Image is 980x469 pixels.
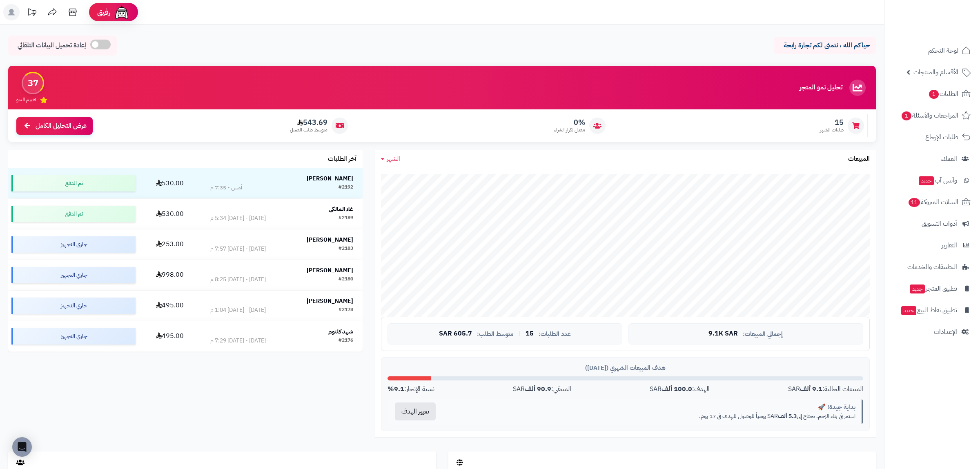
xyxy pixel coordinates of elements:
span: 543.69 [290,118,327,127]
td: 495.00 [139,321,201,351]
div: #2180 [339,276,353,284]
div: [DATE] - [DATE] 7:29 م [210,337,266,345]
span: المراجعات والأسئلة [901,110,958,121]
img: ai-face.png [114,4,130,20]
div: [DATE] - [DATE] 8:25 م [210,276,266,284]
a: أدوات التسويق [889,214,975,233]
a: طلبات الإرجاع [889,127,975,147]
div: أمس - 7:35 م [210,184,242,192]
a: تطبيق المتجرجديد [889,279,975,298]
a: تطبيق نقاط البيعجديد [889,300,975,320]
span: الأقسام والمنتجات [913,67,958,78]
div: الهدف: SAR [650,385,710,394]
span: تقييم النمو [16,96,36,103]
a: التقارير [889,236,975,255]
div: جاري التجهيز [11,328,136,345]
strong: [PERSON_NAME] [307,297,353,305]
div: المتبقي: SAR [513,385,571,394]
span: 605.7 SAR [439,330,472,338]
a: الإعدادات [889,322,975,342]
div: #2178 [339,306,353,314]
span: العملاء [941,153,957,164]
a: العملاء [889,149,975,169]
span: لوحة التحكم [928,45,958,56]
span: 15 [820,118,844,127]
strong: غلا المالكي [329,205,353,213]
span: متوسط طلب العميل [290,127,327,133]
span: طلبات الشهر [820,127,844,133]
span: السلات المتروكة [908,196,958,208]
span: إجمالي المبيعات: [743,331,783,338]
a: عرض التحليل الكامل [16,117,93,135]
span: 0% [554,118,585,127]
strong: 90.9 ألف [525,384,551,394]
div: نسبة الإنجاز: [388,385,434,394]
strong: 100.0 ألف [661,384,692,394]
strong: [PERSON_NAME] [307,174,353,183]
span: 11 [909,198,920,207]
p: حياكم الله ، نتمنى لكم تجارة رابحة [780,41,870,50]
div: #2192 [339,184,353,192]
td: 998.00 [139,260,201,290]
div: بداية جيدة! 🚀 [449,403,855,411]
a: الطلبات1 [889,84,975,104]
strong: [PERSON_NAME] [307,266,353,275]
a: الشهر [381,154,400,164]
div: هدف المبيعات الشهري ([DATE]) [388,364,863,372]
div: جاري التجهيز [11,298,136,314]
div: Open Intercom Messenger [12,437,32,457]
div: [DATE] - [DATE] 5:34 م [210,214,266,222]
span: متوسط الطلب: [477,331,514,338]
span: الشهر [387,154,400,164]
div: #2176 [339,337,353,345]
span: الإعدادات [934,326,957,338]
strong: 9.1% [388,384,404,394]
div: المبيعات الحالية: SAR [788,385,863,394]
span: جديد [919,176,934,185]
span: التطبيقات والخدمات [907,261,957,273]
strong: شهد كلثوم [328,327,353,336]
span: معدل تكرار الشراء [554,127,585,133]
div: تم الدفع [11,206,136,222]
span: 1 [902,111,911,120]
strong: 5.3 ألف [778,412,797,420]
span: إعادة تحميل البيانات التلقائي [18,41,86,50]
div: تم الدفع [11,175,136,191]
span: 1 [929,90,939,99]
a: السلات المتروكة11 [889,192,975,212]
a: التطبيقات والخدمات [889,257,975,277]
span: عرض التحليل الكامل [36,121,87,131]
span: أدوات التسويق [922,218,957,229]
strong: 9.1 ألف [800,384,822,394]
td: 253.00 [139,229,201,260]
span: 9.1K SAR [708,330,738,338]
span: 15 [526,330,534,338]
span: الطلبات [928,88,958,100]
div: [DATE] - [DATE] 1:04 م [210,306,266,314]
h3: المبيعات [848,156,870,163]
span: تطبيق المتجر [909,283,957,294]
div: #2189 [339,214,353,222]
span: رفيق [97,7,110,17]
span: جديد [901,306,916,315]
h3: تحليل نمو المتجر [800,84,842,91]
span: | [519,331,521,337]
div: [DATE] - [DATE] 7:57 م [210,245,266,253]
div: جاري التجهيز [11,267,136,283]
strong: [PERSON_NAME] [307,236,353,244]
a: لوحة التحكم [889,41,975,60]
td: 495.00 [139,291,201,321]
td: 530.00 [139,199,201,229]
td: 530.00 [139,168,201,198]
span: جديد [910,285,925,293]
span: وآتس آب [918,175,957,186]
span: تطبيق نقاط البيع [900,305,957,316]
a: وآتس آبجديد [889,171,975,190]
p: استمر في بناء الزخم. تحتاج إلى SAR يومياً للوصول للهدف في 17 يوم. [449,412,855,420]
a: المراجعات والأسئلة1 [889,106,975,125]
h3: آخر الطلبات [328,156,356,163]
button: تغيير الهدف [395,402,436,420]
div: #2183 [339,245,353,253]
span: التقارير [942,240,957,251]
span: طلبات الإرجاع [925,131,958,143]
